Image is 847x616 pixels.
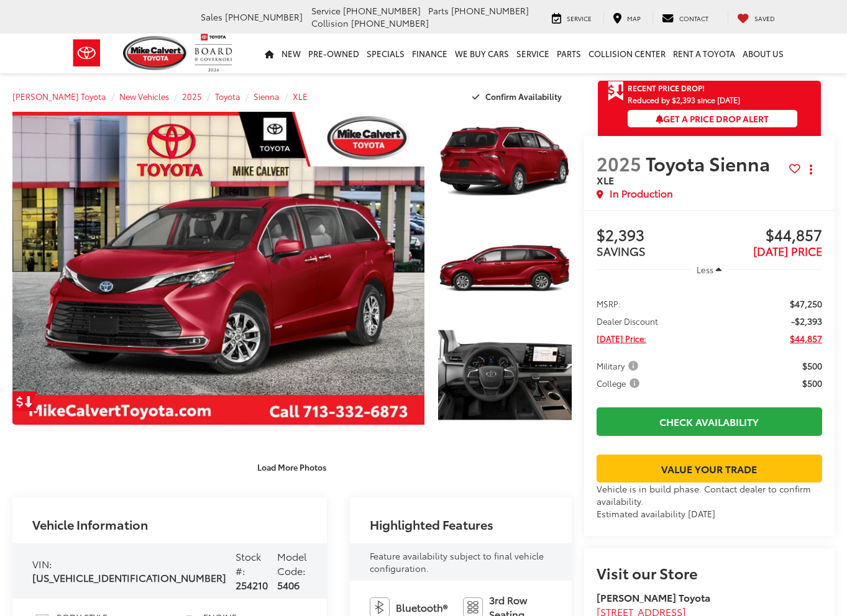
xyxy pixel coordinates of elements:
[543,11,601,24] a: Service
[513,34,553,73] a: Service
[278,34,304,73] a: New
[810,165,812,174] span: dropdown dots
[790,332,822,345] span: $44,857
[597,377,642,389] span: College
[438,112,571,212] a: Expand Photo 1
[119,91,169,102] a: New Vehicles
[597,227,710,245] span: $2,393
[408,34,451,73] a: Finance
[679,14,708,23] span: Contact
[585,34,669,73] a: Collision Center
[652,11,718,24] a: Contact
[628,83,705,93] span: Recent Price Drop!
[597,332,646,345] span: [DATE] Price:
[428,4,449,17] span: Parts
[437,324,573,426] img: 2025 Toyota Sienna XLE
[597,297,621,310] span: MSRP:
[485,91,562,102] span: Confirm Availability
[438,219,571,319] a: Expand Photo 2
[610,186,673,201] span: In Production
[567,14,592,23] span: Service
[123,36,189,70] img: Mike Calvert Toyota
[628,96,797,104] span: Reduced by $2,393 since [DATE]
[597,150,641,176] span: 2025
[311,4,341,17] span: Service
[32,556,52,571] span: VIN:
[254,91,280,102] a: Sienna
[437,217,573,319] img: 2025 Toyota Sienna XLE
[249,456,335,478] button: Load More Photos
[597,360,643,372] button: Military
[597,243,646,259] span: SAVINGS
[690,258,728,281] button: Less
[597,377,644,389] button: College
[597,407,822,435] a: Check Availability
[277,549,307,577] span: Model Code:
[12,112,424,425] a: Expand Photo 0
[608,81,624,102] span: Get Price Drop Alert
[304,34,363,73] a: Pre-Owned
[32,517,148,531] h2: Vehicle Information
[597,360,641,372] span: Military
[728,11,784,24] a: My Saved Vehicles
[553,34,585,73] a: Parts
[597,315,658,327] span: Dealer Discount
[8,111,429,425] img: 2025 Toyota Sienna XLE
[709,227,822,245] span: $44,857
[627,14,641,23] span: Map
[465,86,572,107] button: Confirm Availability
[597,482,822,520] div: Vehicle is in build phase. Contact dealer to confirm availability. Estimated availability [DATE]
[363,34,408,73] a: Specials
[656,112,769,125] span: Get a Price Drop Alert
[754,14,775,23] span: Saved
[438,325,571,425] a: Expand Photo 3
[697,264,713,275] span: Less
[597,455,822,482] a: Value Your Trade
[790,297,822,310] span: $47,250
[311,17,349,29] span: Collision
[261,34,278,73] a: Home
[669,34,739,73] a: Rent a Toyota
[12,91,106,102] a: [PERSON_NAME] Toyota
[236,549,261,577] span: Stock #:
[225,11,303,23] span: [PHONE_NUMBER]
[739,34,787,73] a: About Us
[293,91,308,102] a: XLE
[396,600,447,615] span: Bluetooth®
[12,391,37,411] a: Get Price Drop Alert
[802,360,822,372] span: $500
[598,81,821,96] a: Get Price Drop Alert Recent Price Drop!
[351,17,429,29] span: [PHONE_NUMBER]
[603,11,650,24] a: Map
[32,570,226,584] span: [US_VEHICLE_IDENTIFICATION_NUMBER]
[370,550,544,574] span: Feature availability subject to final vehicle configuration.
[343,4,421,17] span: [PHONE_NUMBER]
[597,590,710,604] strong: [PERSON_NAME] Toyota
[597,173,614,187] span: XLE
[753,243,822,259] span: [DATE] PRICE
[791,315,822,327] span: -$2,393
[800,158,822,180] button: Actions
[437,111,573,212] img: 2025 Toyota Sienna XLE
[236,577,268,592] span: 254210
[451,4,529,17] span: [PHONE_NUMBER]
[215,91,240,102] a: Toyota
[370,517,493,531] h2: Highlighted Features
[182,91,202,102] a: 2025
[201,11,222,23] span: Sales
[802,377,822,389] span: $500
[277,577,300,592] span: 5406
[451,34,513,73] a: WE BUY CARS
[597,564,822,581] h2: Visit our Store
[646,150,774,176] span: Toyota Sienna
[63,33,110,73] img: Toyota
